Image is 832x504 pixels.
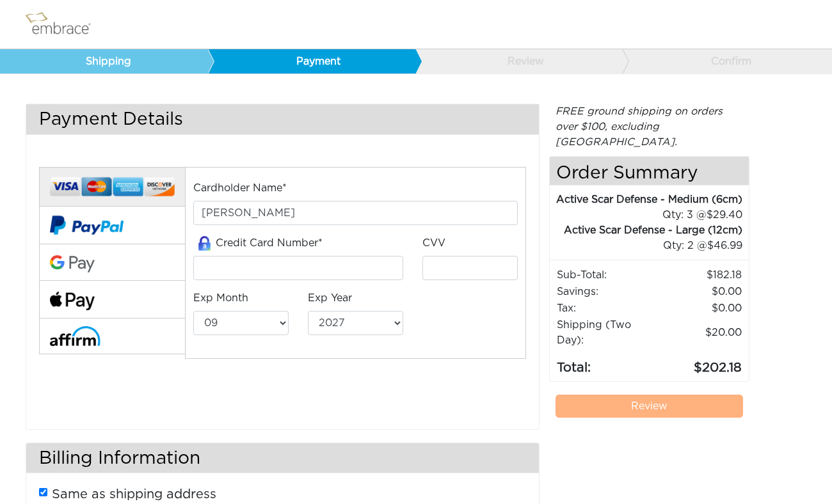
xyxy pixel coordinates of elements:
[193,290,248,306] label: Exp Month
[207,49,415,74] a: Payment
[566,238,742,253] div: 2 @
[659,317,742,349] td: $20.00
[193,235,323,251] label: Credit Card Number*
[556,349,659,378] td: Total:
[50,174,175,200] img: credit-cards.png
[22,8,106,40] img: logo.png
[52,485,216,504] label: Same as shipping address
[422,235,445,251] label: CVV
[193,236,216,251] img: amazon-lock.png
[415,49,623,74] a: Review
[556,283,659,300] td: Savings :
[659,300,742,317] td: 0.00
[549,104,749,150] div: FREE ground shipping on orders over $100, excluding [GEOGRAPHIC_DATA].
[556,267,659,283] td: Sub-Total:
[556,300,659,317] td: Tax:
[707,240,742,251] span: 46.99
[50,255,95,273] img: Google-Pay-Logo.svg
[707,210,742,220] span: 29.40
[50,207,124,244] img: paypal-v2.png
[26,104,539,134] h3: Payment Details
[659,349,742,378] td: 202.18
[308,290,352,306] label: Exp Year
[550,157,749,185] h4: Order Summary
[556,395,743,418] a: Review
[193,180,287,196] label: Cardholder Name*
[550,192,742,207] div: Active Scar Defense - Medium (6cm)
[659,267,742,283] td: 182.18
[550,223,742,238] div: Active Scar Defense - Large (12cm)
[622,49,830,74] a: Confirm
[659,283,742,300] td: 0.00
[566,207,742,223] div: 3 @
[26,443,539,473] h3: Billing Information
[50,292,95,310] img: fullApplePay.png
[556,317,659,349] td: Shipping (Two Day):
[50,326,100,346] img: affirm-logo.svg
